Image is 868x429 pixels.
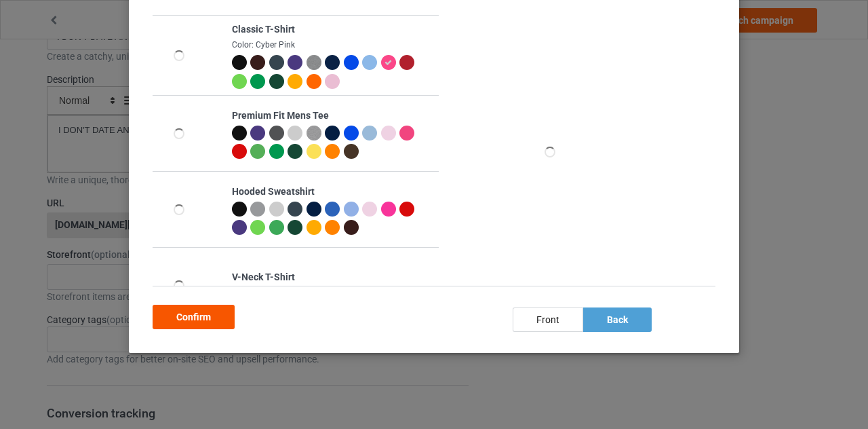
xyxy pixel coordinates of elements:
[513,307,583,332] div: front
[583,307,652,332] div: back
[307,126,321,141] img: heather_texture.png
[307,55,321,70] img: heather_texture.png
[232,39,432,51] div: Color: Cyber Pink
[232,109,432,123] div: Premium Fit Mens Tee
[232,271,432,284] div: V-Neck T-Shirt
[153,305,235,329] div: Confirm
[232,23,432,37] div: Classic T-Shirt
[232,185,432,199] div: Hooded Sweatshirt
